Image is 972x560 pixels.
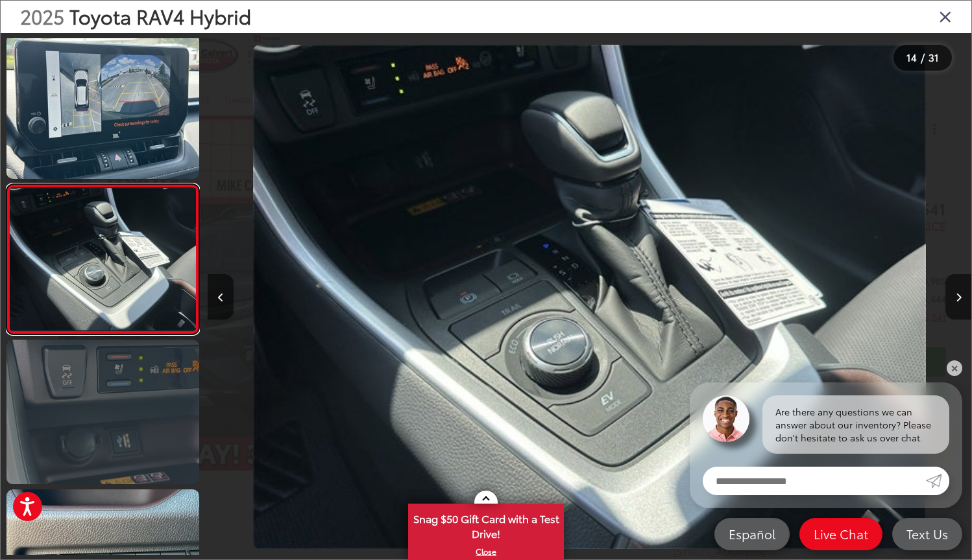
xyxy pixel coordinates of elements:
[722,526,782,542] span: Español
[807,526,875,542] span: Live Chat
[703,395,749,442] img: Agent profile photo
[906,50,917,64] span: 14
[945,274,971,320] button: Next image
[208,45,971,549] div: 2025 Toyota RAV4 Hybrid Hybrid Limited 13
[892,518,962,550] a: Text Us
[926,467,949,495] a: Submit
[253,45,926,549] img: 2025 Toyota RAV4 Hybrid Hybrid Limited
[409,505,563,544] span: Snag $50 Gift Card with a Test Drive!
[900,526,954,542] span: Text Us
[20,2,64,30] span: 2025
[714,518,790,550] a: Español
[762,395,949,454] div: Are there any questions we can answer about our inventory? Please don't hesitate to ask us over c...
[5,32,201,180] img: 2025 Toyota RAV4 Hybrid Hybrid Limited
[939,8,952,25] i: Close gallery
[8,188,198,331] img: 2025 Toyota RAV4 Hybrid Hybrid Limited
[69,2,251,30] span: Toyota RAV4 Hybrid
[703,467,926,495] input: Enter your message
[799,518,882,550] a: Live Chat
[208,274,234,320] button: Previous image
[929,50,939,64] span: 31
[919,53,926,62] span: /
